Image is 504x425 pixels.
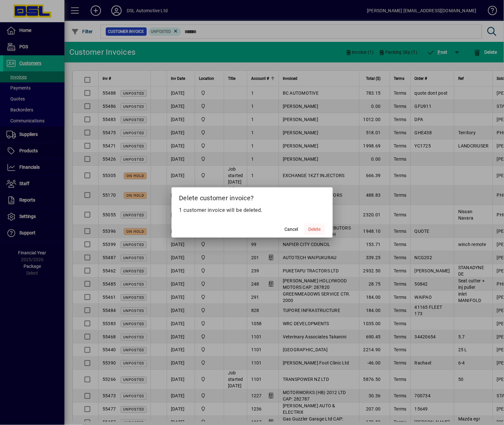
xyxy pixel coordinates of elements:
button: Cancel [281,223,302,235]
p: 1 customer invoice will be deleted. [179,206,325,214]
span: Cancel [285,226,298,233]
button: Delete [304,223,325,235]
h2: Delete customer invoice? [172,187,333,206]
span: Delete [309,226,321,233]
